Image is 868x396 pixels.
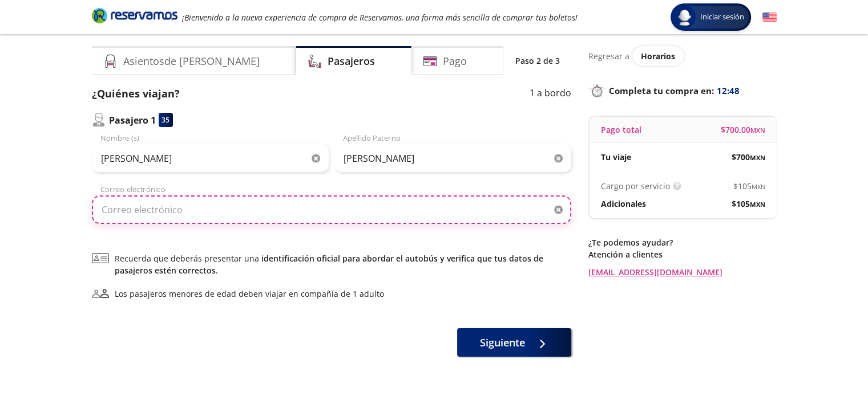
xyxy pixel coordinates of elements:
[115,253,543,276] a: identificación oficial para abordar el autobús y verifica que tus datos de pasajeros estén correc...
[115,252,571,276] span: Recuerda que deberás presentar una
[601,124,641,136] p: Pago total
[92,7,177,24] i: Brand Logo
[601,198,646,210] p: Adicionales
[588,83,777,99] p: Completa tu compra en :
[109,113,156,127] p: Pasajero 1
[530,86,571,101] p: 1 a bordo
[601,180,670,192] p: Cargo por servicio
[123,54,260,69] h4: Asientos de [PERSON_NAME]
[733,180,765,192] span: $ 105
[480,335,525,350] span: Siguiente
[92,86,180,101] p: ¿Quiénes viajan?
[601,151,631,163] p: Tu viaje
[762,10,777,25] button: English
[750,126,765,134] small: MXN
[721,124,765,136] span: $ 700.00
[588,248,777,260] p: Atención a clientes
[717,84,740,97] span: 12:48
[732,198,765,210] span: $ 105
[92,144,329,173] input: Nombre (s)
[696,11,749,23] span: Iniciar sesión
[92,7,177,27] a: Brand Logo
[588,50,629,62] p: Regresar a
[159,113,173,127] div: 35
[588,266,777,278] a: [EMAIL_ADDRESS][DOMAIN_NAME]
[115,288,384,300] div: Los pasajeros menores de edad deben viajar en compañía de 1 adulto
[443,54,467,69] h4: Pago
[732,151,765,163] span: $ 700
[182,12,578,23] em: ¡Bienvenido a la nueva experiencia de compra de Reservamos, una forma más sencilla de comprar tus...
[334,144,571,173] input: Apellido Paterno
[457,328,571,357] button: Siguiente
[588,46,777,66] div: Regresar a ver horarios
[750,153,765,162] small: MXN
[92,195,571,224] input: Correo electrónico
[752,182,765,191] small: MXN
[750,200,765,209] small: MXN
[588,236,777,248] p: ¿Te podemos ayudar?
[515,55,560,67] p: Paso 2 de 3
[328,54,375,69] h4: Pasajeros
[641,51,675,62] span: Horarios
